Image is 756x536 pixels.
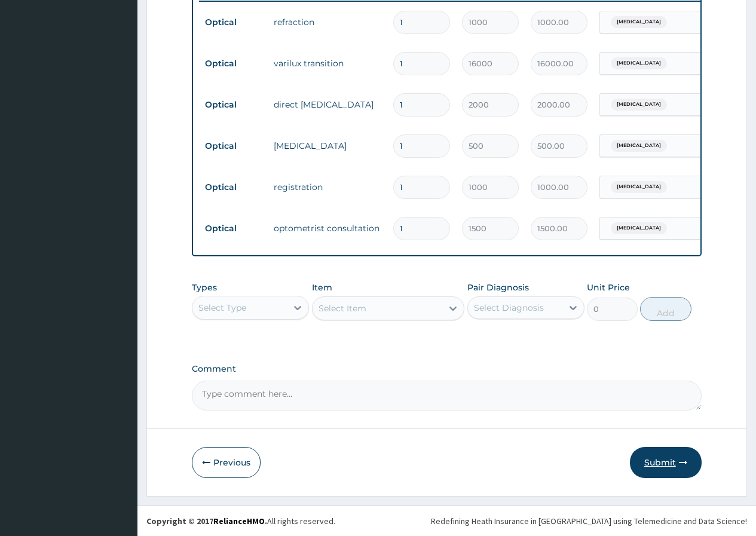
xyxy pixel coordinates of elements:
[213,516,265,526] a: RelianceHMO
[268,175,387,199] td: registration
[199,11,268,33] td: Optical
[268,10,387,34] td: refraction
[192,283,217,293] label: Types
[611,222,667,234] span: [MEDICAL_DATA]
[312,281,332,293] label: Item
[268,134,387,158] td: [MEDICAL_DATA]
[146,516,267,526] strong: Copyright © 2017 .
[199,94,268,116] td: Optical
[199,176,268,198] td: Optical
[268,216,387,240] td: optometrist consultation
[611,57,667,69] span: [MEDICAL_DATA]
[611,99,667,111] span: [MEDICAL_DATA]
[199,135,268,157] td: Optical
[474,302,544,314] div: Select Diagnosis
[192,364,702,374] label: Comment
[467,281,529,293] label: Pair Diagnosis
[587,281,630,293] label: Unit Price
[611,181,667,193] span: [MEDICAL_DATA]
[630,447,702,478] button: Submit
[611,16,667,28] span: [MEDICAL_DATA]
[431,515,747,527] div: Redefining Heath Insurance in [GEOGRAPHIC_DATA] using Telemedicine and Data Science!
[198,302,246,314] div: Select Type
[137,506,756,536] footer: All rights reserved.
[611,140,667,152] span: [MEDICAL_DATA]
[268,93,387,117] td: direct [MEDICAL_DATA]
[640,297,691,321] button: Add
[192,447,261,478] button: Previous
[268,51,387,75] td: varilux transition
[199,53,268,75] td: Optical
[199,218,268,240] td: Optical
